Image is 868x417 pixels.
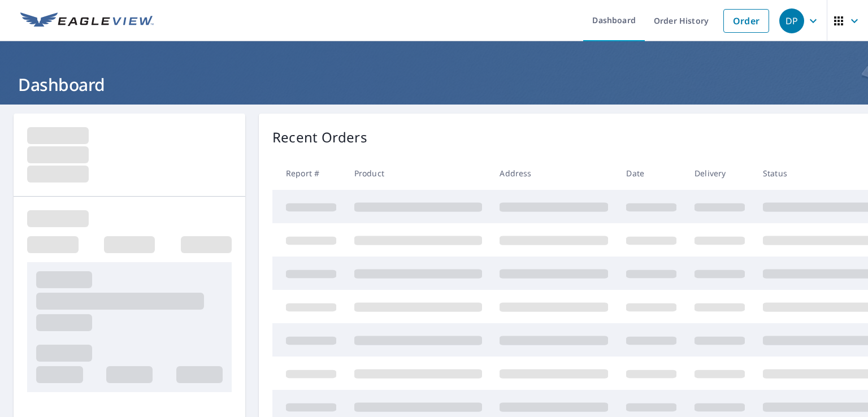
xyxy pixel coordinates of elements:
[272,127,367,147] p: Recent Orders
[345,157,491,190] th: Product
[491,157,617,190] th: Address
[685,157,754,190] th: Delivery
[723,9,769,33] a: Order
[20,12,154,29] img: EV Logo
[779,8,804,33] div: DP
[272,157,345,190] th: Report #
[617,157,685,190] th: Date
[14,73,854,96] h1: Dashboard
